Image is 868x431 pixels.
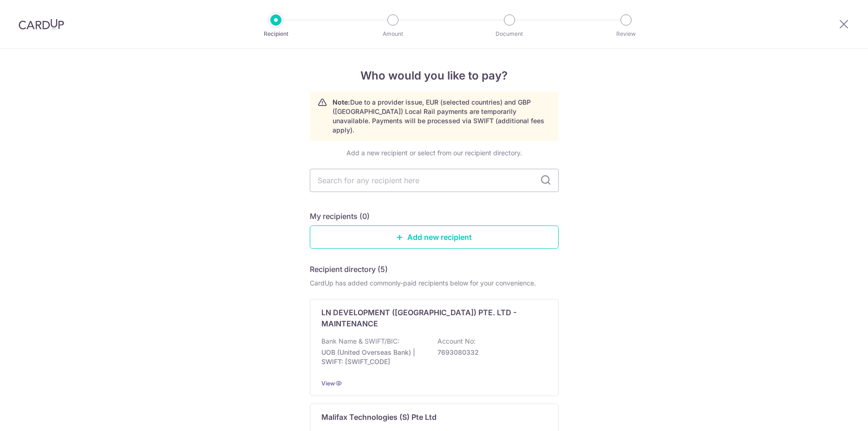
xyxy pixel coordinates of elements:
div: CardUp has added commonly-paid recipients below for your convenience. [310,278,559,288]
p: Bank Name & SWIFT/BIC: [321,337,399,346]
p: UOB (United Overseas Bank) | SWIFT: [SWIFT_CODE] [321,348,425,366]
h5: Recipient directory (5) [310,264,388,275]
p: Malifax Technologies (S) Pte Ltd [321,411,437,423]
iframe: Opens a widget where you can find more information [809,403,859,426]
p: Review [592,29,660,39]
a: View [321,380,335,387]
strong: Note: [333,98,350,106]
a: Add new recipient [310,225,559,249]
img: CardUp [19,19,64,30]
h5: My recipients (0) [310,211,370,222]
p: Amount [359,29,427,39]
input: Search for any recipient here [310,169,559,192]
div: Add a new recipient or select from our recipient directory. [310,148,559,158]
p: Due to a provider issue, EUR (selected countries) and GBP ([GEOGRAPHIC_DATA]) Local Rail payments... [333,98,551,135]
p: 7693080332 [437,348,542,357]
p: Document [475,29,544,39]
h4: Who would you like to pay? [310,67,559,84]
p: Recipient [241,29,310,39]
p: Account No: [437,337,476,346]
p: LN DEVELOPMENT ([GEOGRAPHIC_DATA]) PTE. LTD - MAINTENANCE [321,307,536,329]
